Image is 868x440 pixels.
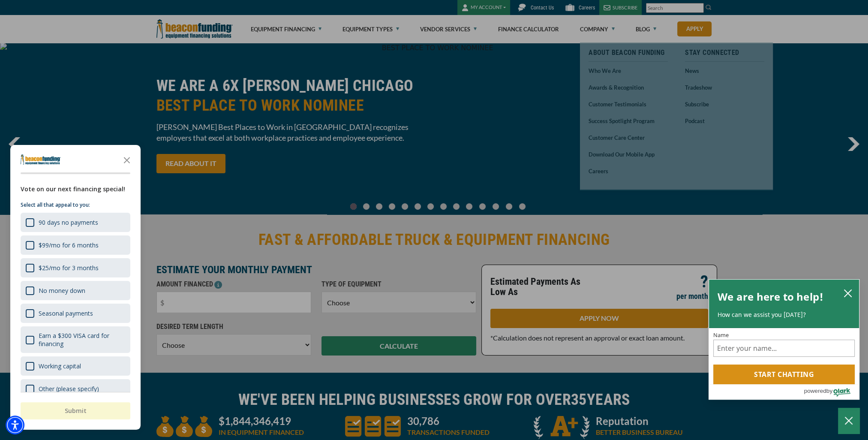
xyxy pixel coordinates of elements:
img: Company logo [21,154,61,165]
p: Select all that appeal to you: [21,201,130,209]
button: Close the survey [118,151,135,168]
button: Start chatting [713,365,855,384]
div: 90 days no payments [39,218,98,226]
div: Seasonal payments [39,309,93,317]
button: Close Chatbox [838,408,859,434]
div: No money down [21,281,130,300]
label: Name [713,332,855,338]
p: How can we assist you [DATE]? [718,310,850,319]
a: Powered by Olark [804,385,859,399]
div: Other (please specify) [39,385,99,393]
button: Submit [21,402,130,419]
div: Vote on our next financing special! [21,184,130,194]
div: 90 days no payments [21,213,130,232]
div: Seasonal payments [21,304,130,323]
span: powered [804,386,826,396]
div: Working capital [21,356,130,376]
div: Earn a $300 VISA card for financing [21,326,130,353]
h2: We are here to help! [718,288,823,305]
span: by [826,386,832,396]
div: Accessibility Menu [6,416,24,434]
div: Working capital [39,362,81,370]
input: Name [713,340,855,357]
div: $99/mo for 6 months [21,235,130,255]
div: Other (please specify) [21,379,130,398]
div: $99/mo for 6 months [39,241,99,249]
div: olark chatbox [709,279,859,400]
div: $25/mo for 3 months [21,258,130,277]
div: $25/mo for 3 months [39,264,99,272]
div: Survey [10,145,141,430]
div: Earn a $300 VISA card for financing [39,332,125,348]
div: No money down [39,286,85,295]
button: close chatbox [841,287,855,299]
